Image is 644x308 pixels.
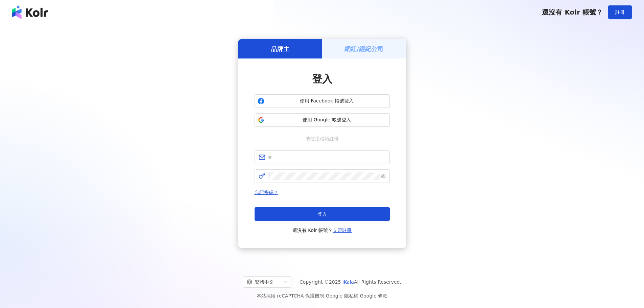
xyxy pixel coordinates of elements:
[267,98,387,104] span: 使用 Facebook 帳號登入
[257,292,387,300] span: 本站採用 reCAPTCHA 保護機制
[360,293,387,299] a: Google 條款
[300,278,401,286] span: Copyright © 2025 All Rights Reserved.
[317,211,327,217] span: 登入
[255,190,278,195] a: 忘記密碼？
[342,279,354,285] a: iKala
[615,9,625,15] span: 註冊
[381,174,386,179] span: eye-invisible
[358,293,360,299] span: |
[542,8,603,16] span: 還沒有 Kolr 帳號？
[12,5,48,19] img: logo
[608,5,632,19] button: 註冊
[324,293,326,299] span: |
[255,207,390,221] button: 登入
[326,293,358,299] a: Google 隱私權
[255,113,390,127] button: 使用 Google 帳號登入
[344,45,383,53] h5: 網紅/經紀公司
[271,45,289,53] h5: 品牌主
[292,226,352,234] span: 還沒有 Kolr 帳號？
[312,73,332,85] span: 登入
[255,94,390,108] button: 使用 Facebook 帳號登入
[301,135,343,142] span: 或使用信箱註冊
[267,117,387,123] span: 使用 Google 帳號登入
[247,277,281,287] div: 繁體中文
[333,228,352,233] a: 立即註冊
